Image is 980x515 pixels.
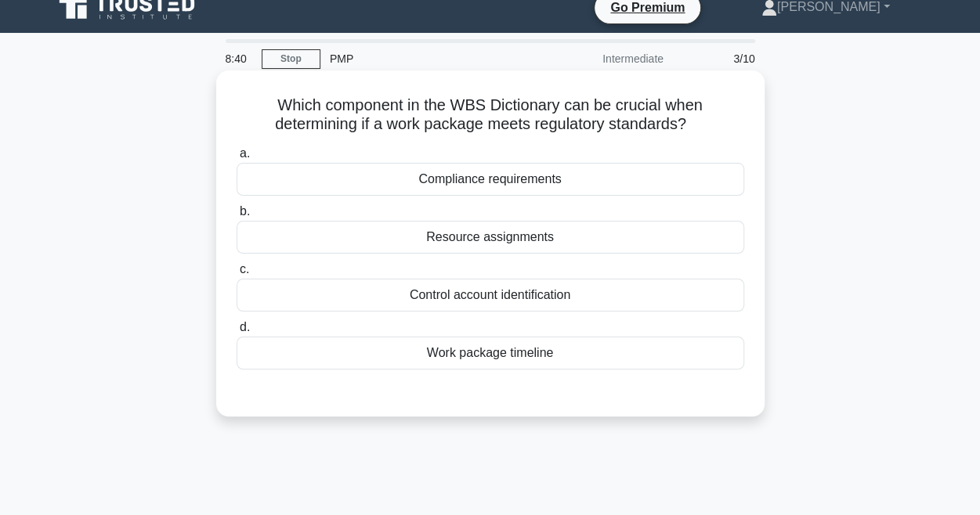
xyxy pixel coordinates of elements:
div: Intermediate [536,43,673,74]
a: Stop [262,49,320,69]
div: Work package timeline [237,337,744,369]
div: PMP [320,43,536,74]
span: b. [240,204,250,218]
div: 8:40 [216,43,262,74]
div: 3/10 [673,43,765,74]
div: Compliance requirements [237,163,744,196]
h5: Which component in the WBS Dictionary can be crucial when determining if a work package meets reg... [235,95,746,135]
span: c. [240,262,249,276]
div: Resource assignments [237,221,744,254]
span: a. [240,146,250,160]
div: Control account identification [237,279,744,312]
span: d. [240,320,250,333]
